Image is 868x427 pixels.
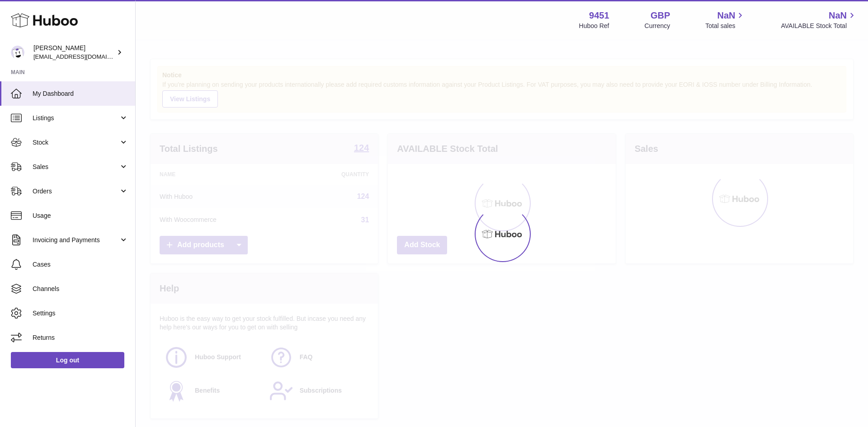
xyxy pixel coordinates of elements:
span: Listings [33,114,119,122]
span: Stock [33,138,119,147]
span: Sales [33,163,119,171]
span: Total sales [705,22,745,30]
img: internalAdmin-9451@internal.huboo.com [11,46,24,59]
span: Orders [33,187,119,196]
a: NaN AVAILABLE Stock Total [781,9,857,30]
a: NaN Total sales [705,9,745,30]
div: [PERSON_NAME] [33,44,115,61]
strong: 9451 [589,9,609,22]
span: Cases [33,260,128,269]
span: NaN [829,9,847,22]
span: Usage [33,211,128,220]
span: AVAILABLE Stock Total [781,22,857,30]
span: Channels [33,285,128,293]
div: Huboo Ref [579,22,609,30]
div: Currency [645,22,670,30]
span: Returns [33,333,128,342]
span: Settings [33,309,128,318]
span: [EMAIL_ADDRESS][DOMAIN_NAME] [33,53,133,60]
strong: GBP [651,9,670,22]
span: NaN [717,9,735,22]
span: My Dashboard [33,89,128,98]
span: Invoicing and Payments [33,236,119,244]
a: Log out [11,352,124,368]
